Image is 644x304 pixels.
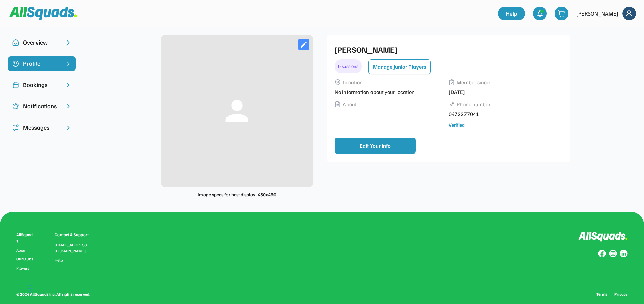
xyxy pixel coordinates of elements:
[576,9,618,18] div: [PERSON_NAME]
[449,110,558,118] div: 0432277041
[16,248,34,253] a: About
[16,232,34,244] div: AllSquads
[12,124,19,131] img: Icon%20copy%205.svg
[335,138,416,154] button: Edit Your Info
[614,291,628,297] a: Privacy
[498,7,525,20] a: Help
[622,7,636,20] img: Frame%2018.svg
[65,82,72,88] img: chevron-right.svg
[16,266,34,271] a: Players
[620,250,628,258] img: Group%20copy%206.svg
[9,7,77,20] img: Squad%20Logo.svg
[536,10,543,17] img: bell-03%20%281%29.svg
[335,59,362,73] div: 0 sessions
[598,250,606,258] img: Group%20copy%208.svg
[55,258,63,263] a: Help
[335,88,445,96] div: No information about your location
[220,94,254,128] button: person
[12,103,19,110] img: Icon%20copy%204.svg
[23,102,61,111] div: Notifications
[23,80,61,89] div: Bookings
[343,78,363,86] div: Location
[335,43,558,55] div: [PERSON_NAME]
[55,232,97,238] div: Contact & Support
[23,59,61,68] div: Profile
[457,78,490,86] div: Member since
[449,88,558,96] div: [DATE]
[55,242,97,254] div: [EMAIL_ADDRESS][DOMAIN_NAME]
[558,10,565,17] img: shopping-cart-01%20%281%29.svg
[335,79,341,85] img: Vector%2011.svg
[65,124,72,131] img: chevron-right.svg
[596,291,607,297] a: Terms
[368,59,431,74] button: Manage Junior Players
[16,257,34,261] a: Our Clubs
[12,82,19,88] img: Icon%20copy%202.svg
[16,291,90,297] div: © 2024 AllSquads Inc. All rights reserved.
[449,79,455,85] img: Vector%2013.svg
[335,101,341,107] img: Vector%2014.svg
[198,191,276,198] div: Image specs for best display: 450x450
[609,250,617,258] img: Group%20copy%207.svg
[578,232,628,242] img: Logo%20inverted.svg
[65,39,72,46] img: chevron-right.svg
[343,100,357,108] div: About
[23,123,61,132] div: Messages
[65,103,72,110] img: chevron-right.svg
[23,38,61,47] div: Overview
[12,39,19,46] img: Icon%20copy%2010.svg
[457,100,491,108] div: Phone number
[12,60,19,67] img: Icon%20copy%2015.svg
[449,121,465,128] div: Verified
[65,60,72,67] img: chevron-right%20copy%203.svg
